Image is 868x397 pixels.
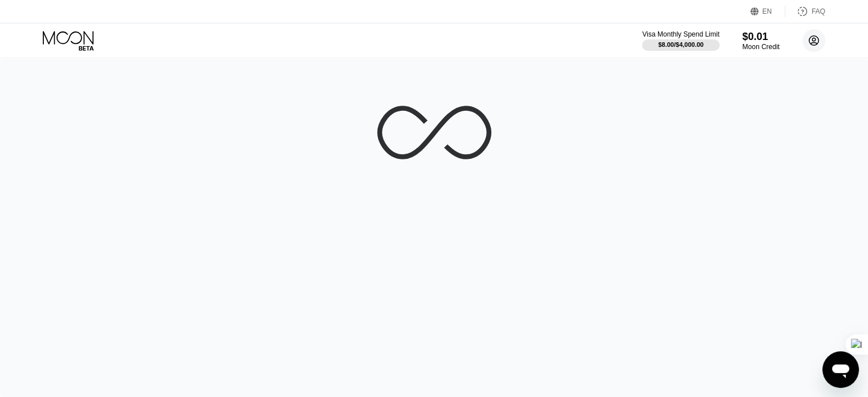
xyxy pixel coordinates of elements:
[742,31,780,43] div: $0.01
[785,6,825,17] div: FAQ
[762,7,772,15] div: EN
[750,6,785,17] div: EN
[642,30,719,51] div: Visa Monthly Spend Limit$8.00/$4,000.00
[658,41,704,48] div: $8.00 / $4,000.00
[812,7,825,15] div: FAQ
[742,31,780,51] div: $0.01Moon Credit
[742,43,780,51] div: Moon Credit
[642,30,719,38] div: Visa Monthly Spend Limit
[822,351,859,388] iframe: Button to launch messaging window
